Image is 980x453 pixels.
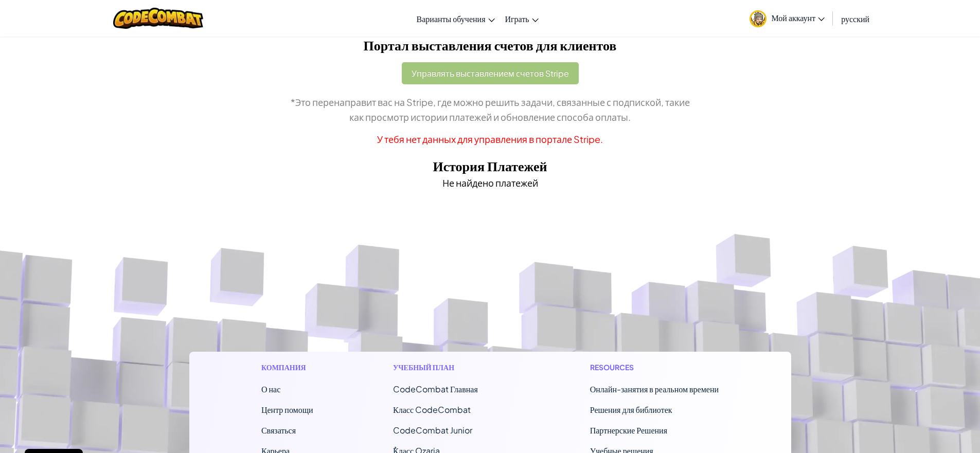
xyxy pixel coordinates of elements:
p: У тебя нет данных для управления в портале Stripe. [197,132,783,147]
h2: Портал выставления счетов для клиентов [197,36,783,55]
a: CodeCombat Junior [393,425,472,436]
img: CodeCombat logo [113,8,203,29]
a: Класс CodeCombat [393,404,471,415]
a: Онлайн-занятия в реальном времени [590,384,719,394]
h1: Resources [590,362,719,373]
a: Решения для библиотек [590,404,672,415]
img: avatar [750,10,767,27]
h2: История Платежей [197,157,783,175]
p: *Это перенаправит вас на Stripe, где можно решить задачи, связанные с подпиской, такие как просмо... [197,95,783,124]
a: Играть [500,5,544,32]
a: Мой аккаунт [744,2,830,34]
p: Не найдено платежей [197,175,783,190]
a: Центр помощи [261,404,313,415]
span: Мой аккаунт [772,12,825,23]
span: CodeCombat Главная [393,384,478,394]
span: Играть [505,13,529,24]
span: Связаться [261,425,296,436]
h1: Компания [261,362,313,373]
a: Партнерские Решения [590,425,667,436]
a: Варианты обучения [412,5,500,32]
a: русский [836,5,875,32]
span: Варианты обучения [417,13,486,24]
span: русский [841,13,869,24]
a: О нас [261,384,280,394]
h1: Учебный план [393,362,510,373]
